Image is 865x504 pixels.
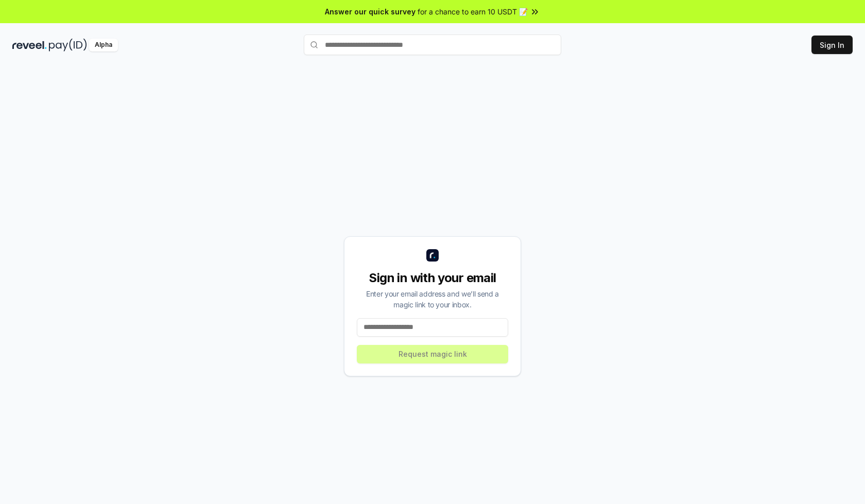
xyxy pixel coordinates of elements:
[418,6,528,17] span: for a chance to earn 10 USDT 📝
[49,39,87,51] img: pay_id
[357,288,508,310] div: Enter your email address and we’ll send a magic link to your inbox.
[426,249,439,262] img: logo_small
[811,36,853,54] button: Sign In
[12,39,47,51] img: reveel_dark
[325,6,416,17] span: Answer our quick survey
[357,270,508,286] div: Sign in with your email
[89,39,118,51] div: Alpha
